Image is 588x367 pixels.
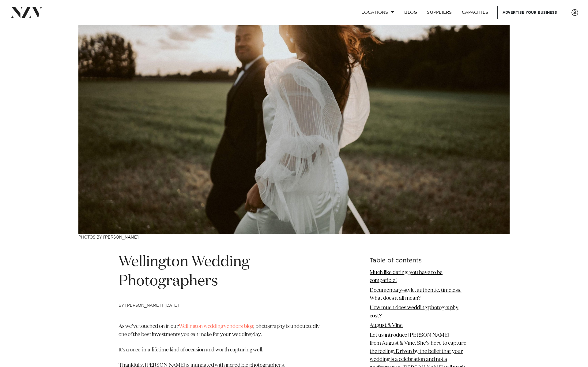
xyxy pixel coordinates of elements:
[422,6,457,19] a: SUPPLIERS
[370,270,443,283] a: Much like dating, you have to be compatible!
[457,6,493,19] a: Capacities
[356,6,399,19] a: Locations
[119,324,320,337] span: As we've touched on in our , photography is undoubtedly one of the best investments you can make ...
[78,25,510,234] img: Wellington Wedding Photographers
[119,253,328,291] h1: Wellington Wedding Photographers
[119,303,328,323] h4: by [PERSON_NAME] | [DATE]
[78,235,139,239] a: Photos by [PERSON_NAME]
[119,347,263,353] span: It's a once-in-a-lifetime kind of occasion and worth capturing well.
[399,6,422,19] a: BLOG
[497,6,562,19] a: Advertise your business
[370,258,469,264] h6: Table of contents
[10,7,43,18] img: nzv-logo.png
[370,323,403,328] a: August & Vine
[179,324,254,329] a: Wellington wedding vendors blog
[370,305,458,318] a: How much does wedding photography cost?
[370,288,462,301] a: Documentary-style, authentic, timeless. What does it all mean?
